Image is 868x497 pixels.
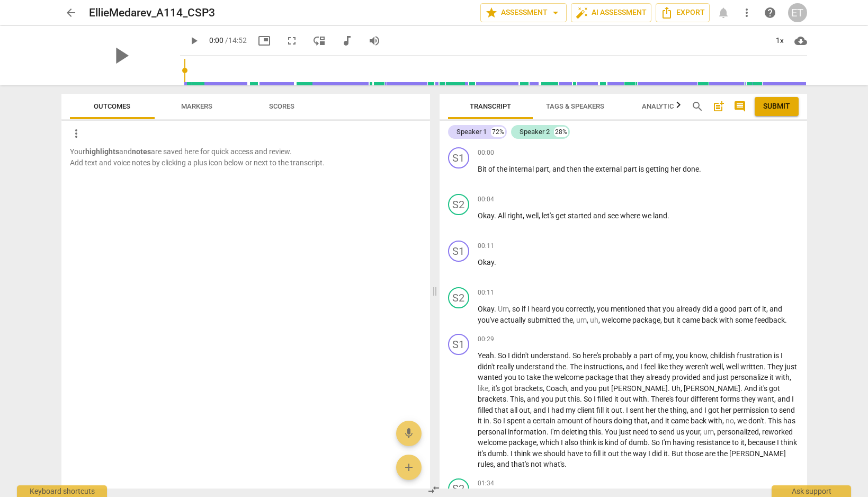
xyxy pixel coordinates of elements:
[566,406,577,414] span: my
[509,305,512,313] span: ,
[670,406,687,414] span: thing
[634,416,648,425] span: that
[478,384,488,393] span: Filler word
[585,384,598,393] span: you
[533,416,557,425] span: certain
[670,165,683,173] span: her
[510,395,524,403] span: This
[785,316,787,324] span: .
[510,406,519,414] span: all
[502,384,514,393] span: got
[781,351,783,360] span: I
[774,395,777,403] span: ,
[657,362,669,371] span: like
[526,373,542,381] span: take
[757,395,774,403] span: want
[497,165,509,173] span: the
[614,416,634,425] span: doing
[478,211,494,220] span: Okay
[494,258,496,267] span: .
[489,416,493,425] span: .
[568,211,593,220] span: started
[644,362,657,371] span: feel
[531,351,569,360] span: understand
[365,31,384,50] button: Volume
[576,6,588,19] span: auto_fix_high
[514,384,543,393] span: brackets
[556,211,568,220] span: get
[478,305,494,313] span: Okay
[402,427,415,440] span: mic
[402,461,415,474] span: add
[577,406,596,414] span: client
[651,416,665,425] span: and
[595,165,623,173] span: external
[566,305,594,313] span: correctly
[520,127,550,137] div: Speaker 2
[518,373,526,381] span: to
[552,165,567,173] span: and
[691,100,704,113] span: search
[448,241,469,262] div: Change speaker
[708,406,721,414] span: got
[675,395,691,403] span: four
[187,34,200,47] span: play_arrow
[673,351,676,360] span: ,
[533,406,548,414] span: and
[488,165,497,173] span: of
[500,316,527,324] span: actually
[593,416,614,425] span: hours
[611,406,622,414] span: out
[689,98,706,115] button: Search
[767,362,785,371] span: They
[779,406,795,414] span: send
[676,351,690,360] span: you
[744,384,759,393] span: And
[777,395,792,403] span: and
[764,6,776,19] span: help
[569,351,572,360] span: .
[527,305,531,313] span: I
[498,351,508,360] span: So
[653,211,667,220] span: land
[594,395,597,403] span: I
[630,406,646,414] span: sent
[539,211,542,220] span: ,
[603,351,633,360] span: probably
[712,100,725,113] span: post_add
[583,165,595,173] span: the
[762,305,766,313] span: it
[488,384,491,393] span: ,
[704,406,708,414] span: I
[478,406,495,414] span: filled
[656,3,710,22] button: Export
[646,165,670,173] span: getting
[497,362,516,371] span: really
[512,305,522,313] span: so
[735,316,755,324] span: some
[664,316,676,324] span: but
[70,146,422,168] p: Your and are saved here for quick access and review. Add text and voice notes by clicking a plus ...
[546,102,604,110] span: Tags & Speakers
[478,316,500,324] span: you've
[504,373,518,381] span: you
[667,211,669,220] span: .
[672,384,681,393] span: Uh
[602,316,632,324] span: welcome
[597,395,614,403] span: filled
[484,416,489,425] span: in
[665,416,671,425] span: it
[702,373,717,381] span: and
[620,211,642,220] span: where
[614,395,620,403] span: it
[549,6,562,19] span: arrow_drop_down
[478,165,488,173] span: Bit
[448,147,469,168] div: Change speaker
[710,351,737,360] span: childish
[663,351,673,360] span: my
[554,127,568,137] div: 28%
[478,288,494,297] span: 00:11
[597,305,611,313] span: you
[583,351,603,360] span: here's
[766,305,769,313] span: ,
